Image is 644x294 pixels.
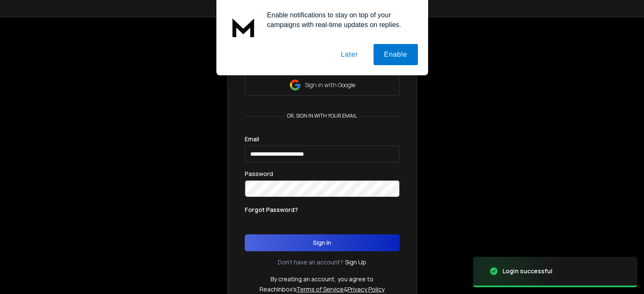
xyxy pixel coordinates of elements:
[278,258,343,267] p: Don't have an account?
[245,136,259,142] label: Email
[260,10,418,30] div: Enable notifications to stay on top of your campaigns with real-time updates on replies.
[271,275,373,283] p: By creating an account, you agree to
[348,285,384,293] a: Privacy Policy
[503,267,553,275] div: Login successful
[345,258,366,267] a: Sign Up
[305,81,355,89] p: Sign in with Google
[245,171,273,177] label: Password
[245,234,400,251] button: Sign In
[373,44,418,65] button: Enable
[296,285,344,293] a: Terms of Service
[245,74,400,96] button: Sign in with Google
[330,44,368,65] button: Later
[260,285,384,294] p: ReachInbox's &
[227,10,260,44] img: notification icon
[245,206,298,214] p: Forgot Password?
[284,113,360,119] p: or, sign in with your email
